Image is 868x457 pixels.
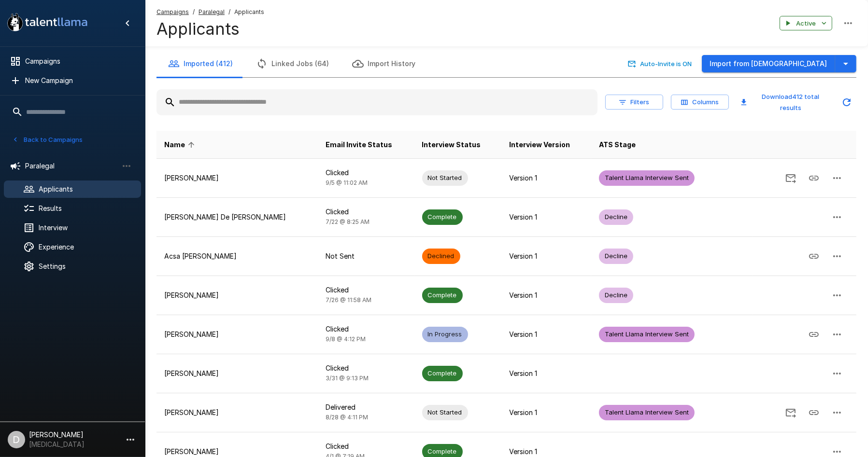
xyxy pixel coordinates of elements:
[326,296,371,304] span: 7/26 @ 11:58 AM
[326,335,366,343] span: 9/8 @ 4:12 PM
[326,363,407,373] p: Clicked
[228,7,230,17] span: /
[422,251,460,261] span: Declined
[326,179,368,186] span: 9/5 @ 11:02 AM
[509,173,583,183] p: Version 1
[802,330,825,338] span: Copy Interview Link
[626,56,694,71] button: Auto-Invite is ON
[671,95,729,110] button: Columns
[422,291,463,300] span: Complete
[326,251,407,261] p: Not Sent
[422,212,463,222] span: Complete
[509,369,583,378] p: Version 1
[157,19,264,39] h4: Applicants
[422,173,468,182] span: Not Started
[164,212,310,222] p: [PERSON_NAME] De [PERSON_NAME]
[599,291,633,300] span: Decline
[737,89,833,115] button: Download412 total results
[326,374,369,382] span: 3/31 @ 9:13 PM
[326,414,368,421] span: 8/28 @ 4:11 PM
[164,408,310,417] p: [PERSON_NAME]
[599,330,695,339] span: Talent Llama Interview Sent
[164,447,310,457] p: [PERSON_NAME]
[779,408,802,416] span: Send Invitation
[509,139,570,151] span: Interview Version
[802,173,825,181] span: Copy Interview Link
[157,50,244,77] button: Imported (412)
[422,369,463,378] span: Complete
[837,93,856,112] button: Updated Today - 2:31 PM
[164,173,310,183] p: [PERSON_NAME]
[605,95,663,110] button: Filters
[341,50,427,77] button: Import History
[326,139,392,151] span: Email Invite Status
[422,330,468,339] span: In Progress
[422,139,481,151] span: Interview Status
[509,447,583,457] p: Version 1
[779,173,802,181] span: Send Invitation
[326,207,407,217] p: Clicked
[164,330,310,339] p: [PERSON_NAME]
[780,16,832,31] button: Active
[802,408,825,416] span: Copy Interview Link
[326,168,407,178] p: Clicked
[599,408,695,417] span: Talent Llama Interview Sent
[234,7,264,17] span: Applicants
[599,139,636,151] span: ATS Stage
[422,408,468,417] span: Not Started
[326,285,407,295] p: Clicked
[326,442,407,451] p: Clicked
[326,218,370,225] span: 7/22 @ 8:25 AM
[509,408,583,417] p: Version 1
[164,369,310,378] p: [PERSON_NAME]
[509,212,583,222] p: Version 1
[164,139,198,151] span: Name
[702,55,835,73] button: Import from [DEMOGRAPHIC_DATA]
[199,8,225,15] u: Paralegal
[422,447,463,456] span: Complete
[599,251,633,261] span: Decline
[509,251,583,261] p: Version 1
[326,402,407,412] p: Delivered
[157,8,189,15] u: Campaigns
[802,251,825,260] span: Copy Interview Link
[326,324,407,334] p: Clicked
[509,291,583,300] p: Version 1
[599,173,695,182] span: Talent Llama Interview Sent
[509,330,583,339] p: Version 1
[244,50,341,77] button: Linked Jobs (64)
[164,291,310,300] p: [PERSON_NAME]
[164,251,310,261] p: Acsa [PERSON_NAME]
[193,7,195,17] span: /
[599,212,633,222] span: Decline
